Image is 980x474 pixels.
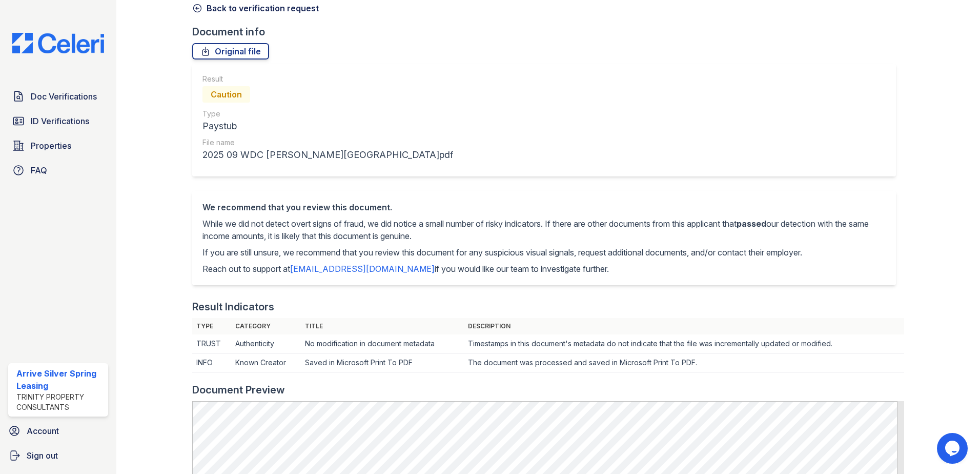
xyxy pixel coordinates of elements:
a: Account [4,421,112,441]
a: Sign out [4,445,112,466]
td: Timestamps in this document's metadata do not indicate that the file was incrementally updated or... [464,334,904,353]
div: Paystub [202,119,453,133]
span: Doc Verifications [31,90,97,103]
a: FAQ [8,160,108,181]
a: ID Verifications [8,111,108,131]
th: Title [301,318,464,334]
div: Result Indicators [192,300,274,314]
td: INFO [192,353,231,372]
a: Doc Verifications [8,86,108,107]
th: Category [231,318,301,334]
div: Arrive Silver Spring Leasing [16,367,104,392]
span: passed [737,219,766,229]
th: Type [192,318,231,334]
div: Type [202,109,453,119]
span: Properties [31,140,71,152]
a: [EMAIL_ADDRESS][DOMAIN_NAME] [290,264,435,274]
div: 2025 09 WDC [PERSON_NAME][GEOGRAPHIC_DATA]pdf [202,148,453,162]
iframe: chat widget [937,433,970,464]
div: Trinity Property Consultants [16,392,104,412]
th: Description [464,318,904,334]
p: Reach out to support at if you would like our team to investigate further. [202,263,886,275]
div: Document Preview [192,383,285,397]
a: Original file [192,43,269,60]
p: While we did not detect overt signs of fraud, we did notice a small number of risky indicators. I... [202,218,886,242]
a: Back to verification request [192,2,319,14]
td: Known Creator [231,353,301,372]
div: Document info [192,25,904,39]
div: Caution [202,86,250,103]
span: Sign out [27,449,58,462]
td: TRUST [192,334,231,353]
td: No modification in document metadata [301,334,464,353]
td: Authenticity [231,334,301,353]
div: Result [202,74,453,84]
span: Account [27,425,59,437]
span: FAQ [31,164,47,176]
span: ID Verifications [31,115,89,127]
p: If you are still unsure, we recommend that you review this document for any suspicious visual sig... [202,246,886,259]
a: Properties [8,135,108,156]
div: We recommend that you review this document. [202,201,886,213]
div: File name [202,137,453,148]
td: The document was processed and saved in Microsoft Print To PDF. [464,353,904,372]
img: CE_Logo_Blue-a8612792a0a2168367f1c8372b55b34899dd931a85d93a1a3d3e32e68fde9ad4.png [4,33,112,53]
td: Saved in Microsoft Print To PDF [301,353,464,372]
